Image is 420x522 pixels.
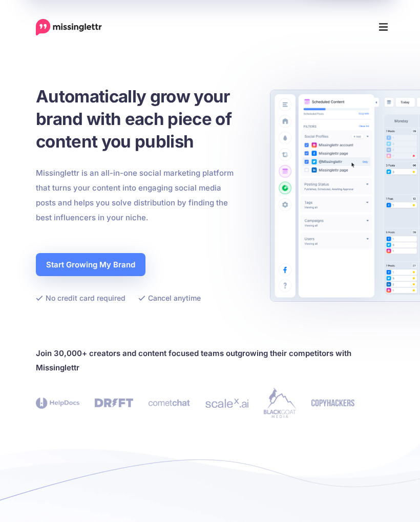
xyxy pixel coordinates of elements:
h1: Automatically grow your brand with each piece of content you publish [36,85,277,153]
a: Start Growing My Brand [36,253,145,276]
li: Cancel anytime [138,291,201,304]
button: Menu [372,17,395,37]
a: Home [36,18,102,35]
h4: Join 30,000+ creators and content focused teams outgrowing their competitors with Missinglettr [36,346,384,375]
p: Missinglettr is an all-in-one social marketing platform that turns your content into engaging soc... [36,165,234,225]
li: No credit card required [36,291,125,304]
